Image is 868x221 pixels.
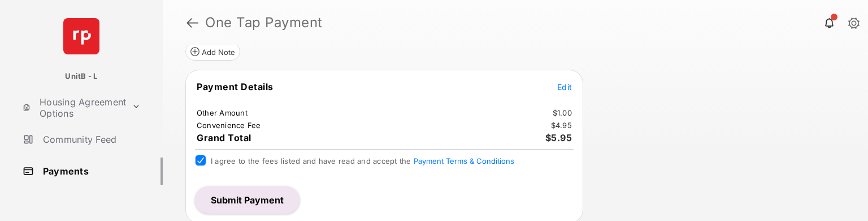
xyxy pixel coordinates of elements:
[197,132,251,143] span: Grand Total
[18,126,163,153] a: Community Feed
[185,42,240,61] button: Add Note
[196,120,262,130] td: Convenience Fee
[18,189,127,216] a: Community
[195,186,300,214] button: Submit Payment
[552,108,572,118] td: $1.00
[550,120,572,130] td: $4.95
[196,108,248,118] td: Other Amount
[557,82,572,92] span: Edit
[18,94,127,121] a: Housing Agreement Options
[63,18,99,54] img: svg+xml;base64,PHN2ZyB4bWxucz0iaHR0cDovL3d3dy53My5vcmcvMjAwMC9zdmciIHdpZHRoPSI2NCIgaGVpZ2h0PSI2NC...
[197,81,274,92] span: Payment Details
[65,71,97,82] p: UnitB - L
[557,81,572,92] button: Edit
[211,156,514,165] span: I agree to the fees listed and have read and accept the
[205,16,323,29] strong: One Tap Payment
[18,158,163,185] a: Payments
[414,156,514,165] button: I agree to the fees listed and have read and accept the
[545,132,572,143] span: $5.95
